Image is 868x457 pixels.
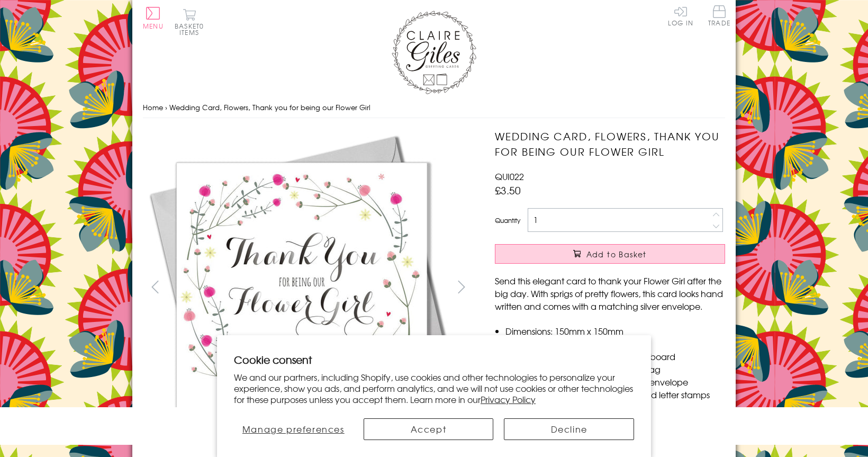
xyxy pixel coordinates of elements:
span: £3.50 [495,183,521,198]
a: Trade [708,5,730,28]
span: Add to Basket [586,249,647,259]
span: › [165,102,167,112]
a: Home [143,102,163,112]
p: Send this elegant card to thank your Flower Girl after the big day. With sprigs of pretty flowers... [495,274,725,312]
a: Privacy Policy [481,393,536,406]
p: We and our partners, including Shopify, use cookies and other technologies to personalize your ex... [234,372,634,405]
button: Decline [504,418,634,440]
nav: breadcrumbs [143,97,725,119]
button: Menu [143,7,164,29]
button: Basket0 items [175,8,204,35]
span: Trade [708,5,730,26]
h1: Wedding Card, Flowers, Thank you for being our Flower Girl [495,129,725,159]
button: prev [143,275,167,299]
button: Accept [364,418,494,440]
img: Wedding Card, Flowers, Thank you for being our Flower Girl [143,129,460,446]
button: next [450,275,474,299]
span: 0 items [179,21,204,37]
span: Menu [143,21,164,31]
button: Manage preferences [234,418,353,440]
button: Add to Basket [495,244,725,264]
label: Quantity [495,216,520,225]
li: Dimensions: 150mm x 150mm [505,325,725,337]
img: Claire Giles Greetings Cards [392,11,476,94]
span: QUI022 [495,170,524,183]
a: Log In [668,5,693,26]
span: Manage preferences [242,423,345,435]
h2: Cookie consent [234,352,634,367]
span: Wedding Card, Flowers, Thank you for being our Flower Girl [169,102,370,112]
